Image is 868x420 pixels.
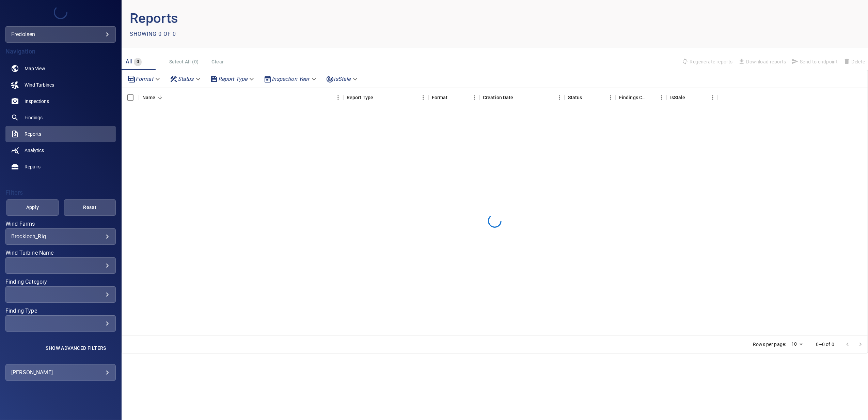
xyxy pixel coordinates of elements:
em: Inspection Year [272,76,309,82]
label: Wind Farms [5,221,116,227]
a: findings noActive [5,109,116,126]
div: Finding Type [5,315,116,332]
label: Wind Turbine Name [5,250,116,256]
div: Name [142,88,156,107]
span: Inspections [25,98,49,105]
div: fredolsen [5,26,116,43]
button: Sort [448,93,457,102]
div: Brockloch_Rig [11,233,110,240]
button: Show Advanced Filters [42,343,110,354]
a: windturbines noActive [5,77,116,93]
div: Findings Count [619,88,647,107]
div: isStale [323,73,362,85]
a: reports active [5,126,116,142]
span: Findings [25,114,43,121]
div: Inspection Year [261,73,320,85]
div: 10 [789,339,805,349]
button: Sort [647,93,657,102]
button: Menu [708,92,718,103]
div: Wind Turbine Name [5,257,116,274]
label: Finding Type [5,308,116,314]
a: analytics noActive [5,142,116,159]
span: All [126,58,132,65]
span: 0 [134,58,142,66]
p: Rows per page: [753,341,786,348]
label: Finding Category [5,279,116,285]
div: Status [568,88,582,107]
span: Analytics [25,147,44,154]
div: Format [125,73,164,85]
div: Status [565,88,616,107]
em: Format [136,76,153,82]
div: Findings Count [616,88,667,107]
button: Menu [418,92,428,103]
a: repairs noActive [5,159,116,175]
h4: Navigation [5,48,116,55]
span: Repairs [25,163,41,170]
a: inspections noActive [5,93,116,109]
button: Menu [605,92,616,103]
div: Wind Farms [5,228,116,245]
span: Map View [25,65,45,72]
span: Apply [15,203,50,212]
a: map noActive [5,60,116,77]
button: Sort [514,93,523,102]
button: Sort [685,93,695,102]
p: Reports [130,8,495,29]
button: Apply [6,199,58,216]
div: IsStale [667,88,718,107]
button: Menu [554,92,565,103]
h4: Filters [5,189,116,196]
div: Report Type [343,88,428,107]
div: Creation Date [483,88,514,107]
button: Menu [657,92,667,103]
nav: pagination navigation [841,339,867,350]
div: Format [428,88,479,107]
button: Sort [374,93,383,102]
button: Sort [155,93,165,102]
div: Finding Category [5,286,116,303]
em: Status [178,76,194,82]
div: fredolsen [11,29,110,40]
button: Menu [333,92,343,103]
div: Report Type [207,73,258,85]
button: Reset [64,199,116,216]
p: Showing 0 of 0 [130,30,176,38]
span: Reset [73,203,107,212]
em: isStale [334,76,351,82]
span: Wind Turbines [25,81,54,88]
button: Sort [582,93,592,102]
div: Report Type [347,88,374,107]
div: Findings in the reports are outdated due to being updated or removed. IsStale reports do not repr... [670,88,685,107]
em: Report Type [218,76,248,82]
div: Format [432,88,448,107]
div: [PERSON_NAME] [11,367,110,378]
div: Name [139,88,343,107]
span: Reports [25,131,41,137]
button: Menu [469,92,479,103]
div: Creation Date [479,88,565,107]
p: 0–0 of 0 [816,341,834,348]
span: Show Advanced Filters [46,345,106,351]
div: Status [167,73,205,85]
